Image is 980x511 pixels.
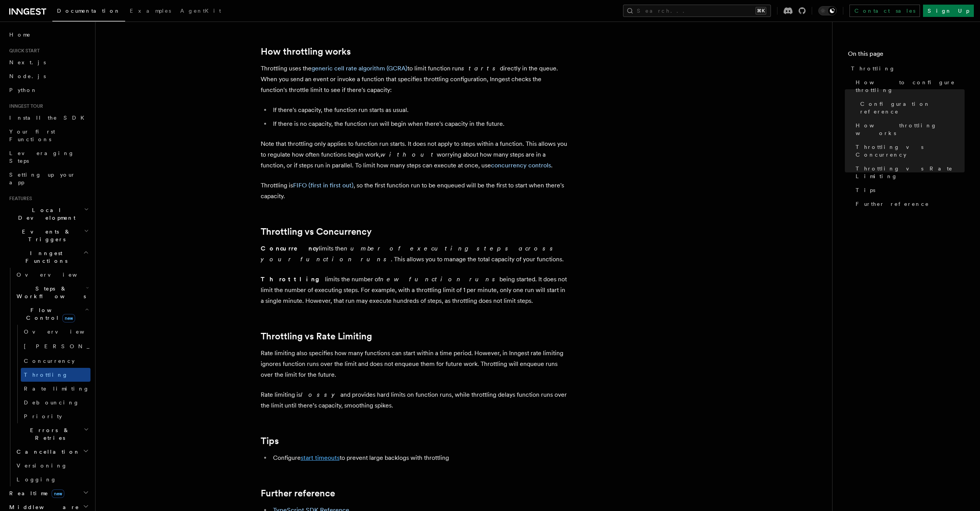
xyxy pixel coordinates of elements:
a: Versioning [13,459,90,473]
span: Home [9,31,31,38]
span: Tips [856,186,875,194]
span: Throttling vs Concurrency [856,143,965,159]
span: Your first Functions [9,129,55,142]
em: number of executing steps across your function runs [261,245,557,263]
span: Errors & Retries [13,426,84,442]
span: Install the SDK [9,115,89,121]
a: Overview [13,268,90,282]
a: Leveraging Steps [6,146,90,168]
a: Home [6,28,90,42]
a: Examples [125,2,176,21]
strong: Throttling [261,276,325,283]
button: Realtimenew [6,486,90,500]
span: Quick start [6,48,40,54]
a: Tips [853,183,965,197]
a: Throttling vs Rate Limiting [261,331,372,342]
a: Sign Up [923,5,974,17]
a: Logging [13,473,90,486]
a: Throttling vs Concurrency [261,226,372,237]
span: Documentation [57,8,121,14]
a: Configuration reference [857,97,965,119]
a: Contact sales [849,5,920,17]
p: limits the . This allows you to manage the total capacity of your functions. [261,243,569,265]
a: AgentKit [176,2,226,21]
a: Documentation [52,2,125,22]
a: Throttling vs Concurrency [853,140,965,162]
span: Python [9,87,37,93]
button: Flow Controlnew [13,303,90,325]
a: Setting up your app [6,168,90,189]
img: favicon-june-2025-light.svg [3,3,12,12]
button: Toggle dark mode [818,6,837,15]
div: Inngest Functions [6,268,90,486]
em: lossy [301,391,340,398]
span: Next.js [9,59,46,65]
p: Rate limiting is and provides hard limits on function runs, while throttling delays function runs... [261,389,569,411]
a: Priority [21,409,90,423]
a: Throttling vs Rate Limiting [853,162,965,183]
button: Inngest Functions [6,246,90,268]
span: Leveraging Steps [9,150,74,164]
span: Setting up your app [9,172,75,185]
a: Throttling [848,62,965,75]
a: concurrency controls [491,162,551,169]
span: Debouncing [24,399,79,406]
a: Install the SDK [6,111,90,125]
span: [PERSON_NAME] [24,343,137,349]
a: Throttling [21,368,90,382]
span: new [52,489,64,498]
span: Events & Triggers [6,228,84,243]
span: Features [6,195,32,202]
span: Concurrency [24,358,75,364]
em: new function runs [380,276,499,283]
a: Rate limiting [21,382,90,396]
a: Overview [21,325,90,339]
a: generic cell rate algorithm (GCRA) [312,65,407,72]
span: Node.js [9,73,46,79]
button: Steps & Workflows [13,282,90,303]
span: Configuration reference [860,100,965,115]
button: Local Development [6,203,90,225]
button: Errors & Retries [13,423,90,445]
a: Next.js [6,55,90,69]
a: Node.js [6,69,90,83]
span: Throttling vs Rate Limiting [856,165,965,180]
li: Configure to prevent large backlogs with throttling [271,453,569,463]
span: Overview [17,272,96,278]
h4: On this page [848,49,965,62]
span: Versioning [17,463,67,469]
button: Search...⌘K [623,5,771,17]
a: Further reference [261,488,335,499]
button: Cancellation [13,445,90,459]
span: AgentKit [180,8,221,14]
a: Further reference [853,197,965,211]
span: Priority [24,413,62,419]
p: Rate limiting also specifies how many functions can start within a time period. However, in Innge... [261,348,569,380]
span: Logging [17,476,57,483]
p: Throttling is , so the first function run to be enqueued will be the first to start when there's ... [261,180,569,202]
li: If there is no capacity, the function run will begin when there's capacity in the future. [271,119,569,129]
span: Throttling [24,372,68,378]
a: Tips [261,436,279,446]
button: Events & Triggers [6,225,90,246]
span: Flow Control [13,306,85,322]
a: How throttling works [261,46,351,57]
a: start timeouts [301,454,340,461]
span: Cancellation [13,448,80,456]
strong: Concurrency [261,245,319,252]
span: Overview [24,329,103,335]
span: Throttling [851,65,895,72]
a: How throttling works [853,119,965,140]
span: Realtime [6,489,64,497]
a: Concurrency [21,354,90,368]
a: Python [6,83,90,97]
a: [PERSON_NAME] [21,339,90,354]
span: Inngest tour [6,103,43,109]
a: Debouncing [21,396,90,409]
span: How throttling works [856,122,965,137]
span: Inngest Functions [6,249,83,265]
p: Note that throttling only applies to function run starts. It does not apply to steps within a fun... [261,139,569,171]
span: Local Development [6,206,84,222]
kbd: ⌘K [756,7,766,15]
a: How to configure throttling [853,75,965,97]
